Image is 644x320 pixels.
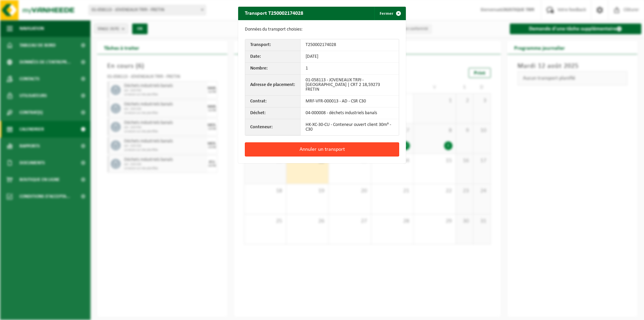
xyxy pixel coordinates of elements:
[245,96,301,107] th: Contrat:
[245,63,301,75] th: Nombre:
[301,75,399,96] td: 01-058113 - JOVENEAUX TRPJ - [GEOGRAPHIC_DATA] | CRT 2 18,59273 FRETIN
[301,51,399,63] td: [DATE]
[301,96,399,107] td: MRF-VFR-000013 - AD - CSR C30
[374,7,405,20] button: Fermer
[301,39,399,51] td: T250002174028
[301,119,399,135] td: HK-XC-30-CU - Conteneur ouvert client 30m³ - C30
[301,63,399,75] td: 1
[245,142,399,156] button: Annuler un transport
[238,7,310,19] h2: Transport T250002174028
[245,75,301,96] th: Adresse de placement:
[245,119,301,135] th: Conteneur:
[245,39,301,51] th: Transport:
[245,27,399,32] p: Données du transport choisies:
[245,51,301,63] th: Date:
[301,107,399,119] td: 04-000008 - déchets industriels banals
[245,107,301,119] th: Déchet:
